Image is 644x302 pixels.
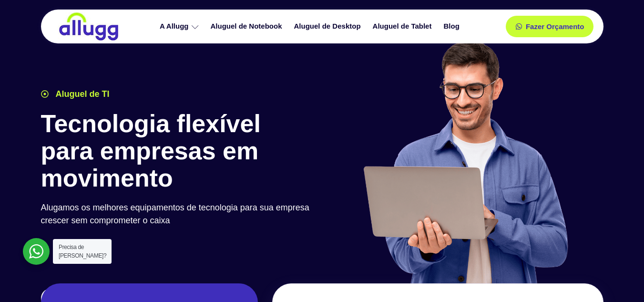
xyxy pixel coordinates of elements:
[58,12,120,41] img: locação de TI é Allugg
[206,18,289,35] a: Aluguel de Notebook
[289,18,368,35] a: Aluguel de Desktop
[59,244,106,259] span: Precisa de [PERSON_NAME]?
[360,40,570,283] img: aluguel de ti para startups
[41,201,317,227] p: Alugamos os melhores equipamentos de tecnologia para sua empresa crescer sem comprometer o caixa
[526,23,584,30] span: Fazer Orçamento
[155,18,206,35] a: A Allugg
[53,88,110,101] span: Aluguel de TI
[41,110,317,192] h1: Tecnologia flexível para empresas em movimento
[439,18,466,35] a: Blog
[506,16,594,37] a: Fazer Orçamento
[596,256,644,302] iframe: Chat Widget
[368,18,439,35] a: Aluguel de Tablet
